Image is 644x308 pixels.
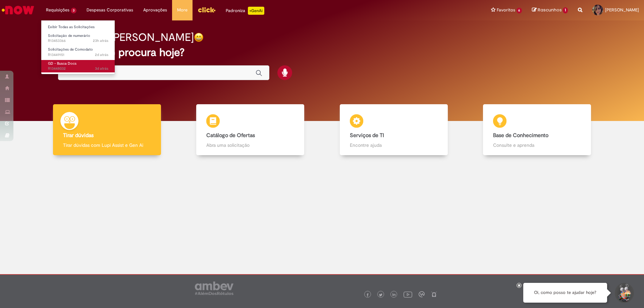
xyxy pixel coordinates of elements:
[41,60,115,72] a: Aberto R13448032 : GD - Busca Docs
[195,282,233,295] img: logo_footer_ambev_rotulo_gray.png
[143,7,167,13] span: Aprovações
[48,38,108,44] span: R13453366
[93,38,108,43] time: 27/08/2025 15:57:21
[392,293,396,297] img: logo_footer_linkedin.png
[1,3,35,17] img: ServiceNow
[46,7,69,13] span: Requisições
[466,104,609,156] a: Base de Conhecimento Consulte e aprenda
[58,47,586,58] h2: O que você procura hoje?
[366,293,369,297] img: logo_footer_facebook.png
[71,8,76,13] span: 3
[35,104,179,156] a: Tirar dúvidas Tirar dúvidas com Lupi Assist e Gen Ai
[41,46,115,58] a: Aberto R13449151 : Solicitações de Comodato
[48,66,108,71] span: R13448032
[350,132,384,139] b: Serviços de TI
[493,132,548,139] b: Base de Conhecimento
[350,142,438,148] p: Encontre ajuda
[194,33,204,42] img: happy-face.png
[41,23,115,31] a: Exibir Todas as Solicitações
[63,142,151,148] p: Tirar dúvidas com Lupi Assist e Gen Ai
[41,20,115,74] ul: Requisições
[523,283,607,303] div: Oi, como posso te ajudar hoje?
[95,66,108,71] time: 26/08/2025 12:00:29
[48,47,93,52] span: Solicitações de Comodato
[87,7,133,13] span: Despesas Corporativas
[563,7,568,13] span: 1
[93,38,108,43] span: 23h atrás
[63,132,94,139] b: Tirar dúvidas
[206,142,294,148] p: Abra uma solicitação
[177,7,187,13] span: More
[95,52,108,57] span: 2d atrás
[605,7,639,13] span: [PERSON_NAME]
[497,7,515,13] span: Favoritos
[532,7,568,13] a: Rascunhos
[614,283,634,303] button: Iniciar Conversa de Suporte
[48,61,76,66] span: GD - Busca Docs
[198,5,216,15] img: click_logo_yellow_360x200.png
[58,32,194,43] h2: Boa tarde, [PERSON_NAME]
[206,132,255,139] b: Catálogo de Ofertas
[379,293,382,297] img: logo_footer_twitter.png
[322,104,466,156] a: Serviços de TI Encontre ajuda
[179,104,322,156] a: Catálogo de Ofertas Abra uma solicitação
[493,142,581,148] p: Consulte e aprenda
[48,52,108,58] span: R13449151
[419,291,425,297] img: logo_footer_workplace.png
[95,66,108,71] span: 3d atrás
[48,33,90,38] span: Solicitação de numerário
[41,32,115,45] a: Aberto R13453366 : Solicitação de numerário
[404,290,412,299] img: logo_footer_youtube.png
[431,291,437,297] img: logo_footer_naosei.png
[248,7,264,15] p: +GenAi
[538,7,562,13] span: Rascunhos
[517,8,522,13] span: 6
[226,7,264,15] div: Padroniza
